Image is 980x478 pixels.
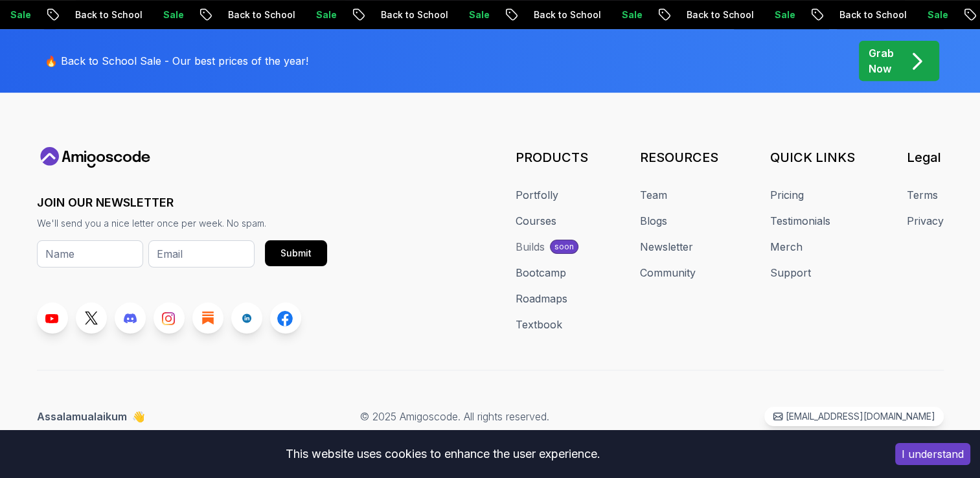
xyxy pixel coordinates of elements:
a: Terms [907,187,938,203]
div: Submit [280,247,312,260]
a: Merch [770,239,803,255]
a: Pricing [770,187,804,203]
p: We'll send you a nice letter once per week. No spam. [37,217,327,230]
p: Back to School [559,8,647,21]
a: Blogs [640,213,667,229]
button: Accept cookies [895,443,970,465]
a: Support [770,265,811,280]
a: Textbook [516,317,562,332]
input: Email [148,240,255,267]
a: Instagram link [154,302,185,334]
a: Portfolly [516,187,558,203]
a: Courses [516,213,556,229]
p: Sale [36,8,77,21]
a: Twitter link [76,302,107,334]
p: Back to School [712,8,800,21]
h3: QUICK LINKS [770,148,855,166]
a: Roadmaps [516,291,567,306]
div: This website uses cookies to enhance the user experience. [10,440,876,468]
p: Assalamualaikum [37,409,145,424]
button: Submit [265,240,327,266]
p: Sale [188,8,230,21]
a: Discord link [115,302,146,334]
a: Privacy [907,213,944,229]
a: Blog link [192,302,223,334]
h3: Legal [907,148,944,166]
p: soon [554,242,574,252]
p: Sale [494,8,536,21]
p: Back to School [406,8,494,21]
a: Team [640,187,667,203]
p: Sale [647,8,689,21]
p: Sale [341,8,383,21]
input: Name [37,240,143,267]
a: Newsletter [640,239,693,255]
a: LinkedIn link [231,302,262,334]
h3: RESOURCES [640,148,718,166]
a: Facebook link [270,302,301,334]
p: © 2025 Amigoscode. All rights reserved. [360,409,549,424]
h3: PRODUCTS [516,148,588,166]
span: 👋 [131,409,145,424]
a: [EMAIL_ADDRESS][DOMAIN_NAME] [764,407,944,426]
p: Grab Now [869,45,894,76]
p: Back to School [253,8,341,21]
p: 🔥 Back to School Sale - Our best prices of the year! [45,53,308,69]
p: Sale [800,8,841,21]
a: Testimonials [770,213,830,229]
p: Back to School [100,8,188,21]
p: [EMAIL_ADDRESS][DOMAIN_NAME] [786,410,935,423]
a: Bootcamp [516,265,566,280]
p: Back to School [865,8,953,21]
a: Community [640,265,696,280]
div: Builds [516,239,545,255]
h3: JOIN OUR NEWSLETTER [37,194,327,212]
a: Youtube link [37,302,68,334]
